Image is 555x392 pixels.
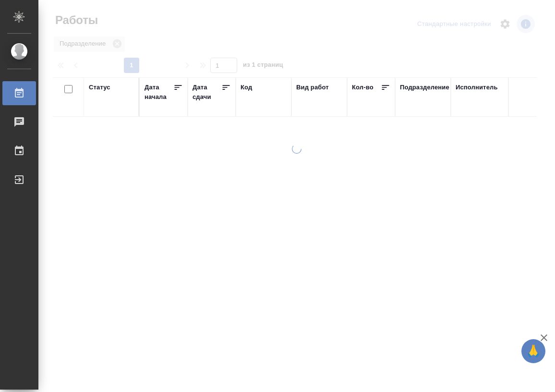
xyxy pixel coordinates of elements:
[145,83,173,102] div: Дата начала
[525,341,542,361] span: 🙏
[193,83,221,102] div: Дата сдачи
[456,83,498,92] div: Исполнитель
[521,339,545,363] button: 🙏
[352,83,374,92] div: Кол-во
[400,83,449,92] div: Подразделение
[89,83,110,92] div: Статус
[296,83,329,92] div: Вид работ
[241,83,252,92] div: Код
